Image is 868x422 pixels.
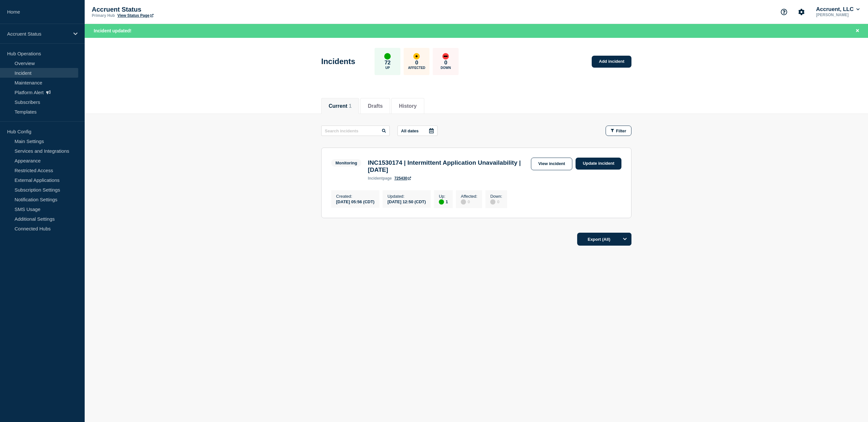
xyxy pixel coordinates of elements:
a: View Status Page [117,13,153,18]
p: Created : [336,194,375,199]
button: History [399,103,417,109]
button: Account settings [795,5,808,19]
div: disabled [461,199,466,205]
div: 0 [461,199,477,205]
h3: INC1530174 | Intermittent Application Unavailability | [DATE] [368,159,527,173]
p: 72 [385,60,391,66]
button: All dates [397,126,438,136]
button: Export (All) [577,233,631,246]
p: Updated : [387,194,426,199]
button: Drafts [368,103,383,109]
span: incident [368,176,383,181]
div: down [442,53,449,60]
p: 0 [444,60,447,66]
div: up [384,53,391,60]
p: [PERSON_NAME] [815,13,861,17]
span: Monitoring [331,159,361,167]
input: Search incidents [321,126,390,136]
div: [DATE] 12:50 (CDT) [387,199,426,204]
span: 1 [349,103,352,109]
p: Primary Hub [92,13,115,18]
p: Up [385,66,390,70]
p: Down [441,66,451,70]
button: Accruent, LLC [815,6,861,13]
div: up [439,199,444,205]
p: page [368,176,392,181]
p: Up : [439,194,448,199]
p: Affected : [461,194,477,199]
div: [DATE] 05:56 (CDT) [336,199,375,204]
span: Incident updated! [94,28,132,33]
p: Accruent Status [7,31,69,37]
h1: Incidents [321,57,355,66]
button: Close banner [853,27,862,35]
a: 725430 [394,176,411,181]
button: Options [619,233,631,246]
p: 0 [415,60,418,66]
a: Add incident [592,56,631,68]
div: 0 [490,199,502,205]
button: Current 1 [329,103,352,109]
span: Filter [616,128,626,133]
button: Filter [606,126,631,136]
div: 1 [439,199,448,205]
div: disabled [490,199,495,205]
p: Down : [490,194,502,199]
button: Support [777,5,791,19]
p: Affected [408,66,425,70]
a: View incident [531,158,573,170]
p: Accruent Status [92,6,221,13]
div: affected [413,53,420,60]
a: Update incident [576,158,621,170]
p: All dates [401,128,418,133]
